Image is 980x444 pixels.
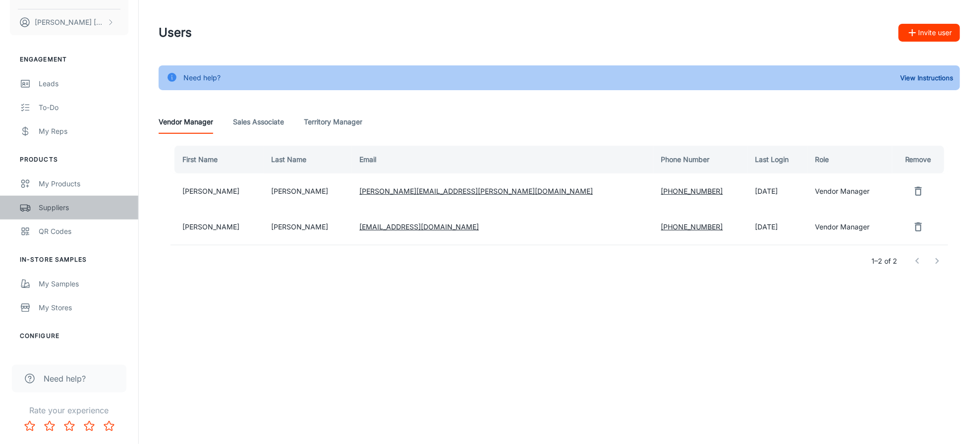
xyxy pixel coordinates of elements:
[807,173,893,209] td: Vendor Manager
[807,209,893,245] td: Vendor Manager
[264,173,352,209] td: [PERSON_NAME]
[171,173,264,209] td: [PERSON_NAME]
[159,24,192,42] h1: Users
[35,17,105,28] p: [PERSON_NAME] [PERSON_NAME]
[39,202,128,213] div: Suppliers
[233,110,284,134] a: Sales Associate
[10,9,128,35] button: [PERSON_NAME] [PERSON_NAME]
[661,187,723,195] a: [PHONE_NUMBER]
[39,102,128,113] div: To-do
[264,146,352,173] th: Last Name
[807,146,893,173] th: Role
[872,256,898,267] p: 1–2 of 2
[661,222,723,231] a: [PHONE_NUMBER]
[171,146,264,173] th: First Name
[264,209,352,245] td: [PERSON_NAME]
[359,187,593,195] a: [PERSON_NAME][EMAIL_ADDRESS][PERSON_NAME][DOMAIN_NAME]
[909,217,928,237] button: remove user
[351,146,653,173] th: Email
[748,146,807,173] th: Last Login
[39,178,128,189] div: My Products
[171,209,264,245] td: [PERSON_NAME]
[39,302,128,313] div: My Stores
[359,222,479,231] a: [EMAIL_ADDRESS][DOMAIN_NAME]
[892,146,948,173] th: Remove
[304,110,362,134] a: Territory Manager
[909,181,928,201] button: remove user
[39,226,128,237] div: QR Codes
[183,68,221,87] div: Need help?
[159,110,213,134] a: Vendor Manager
[39,126,128,137] div: My Reps
[748,209,807,245] td: [DATE]
[748,173,807,209] td: [DATE]
[39,278,128,289] div: My Samples
[899,24,960,42] button: Invite user
[653,146,748,173] th: Phone Number
[39,78,128,89] div: Leads
[898,70,956,85] button: View Instructions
